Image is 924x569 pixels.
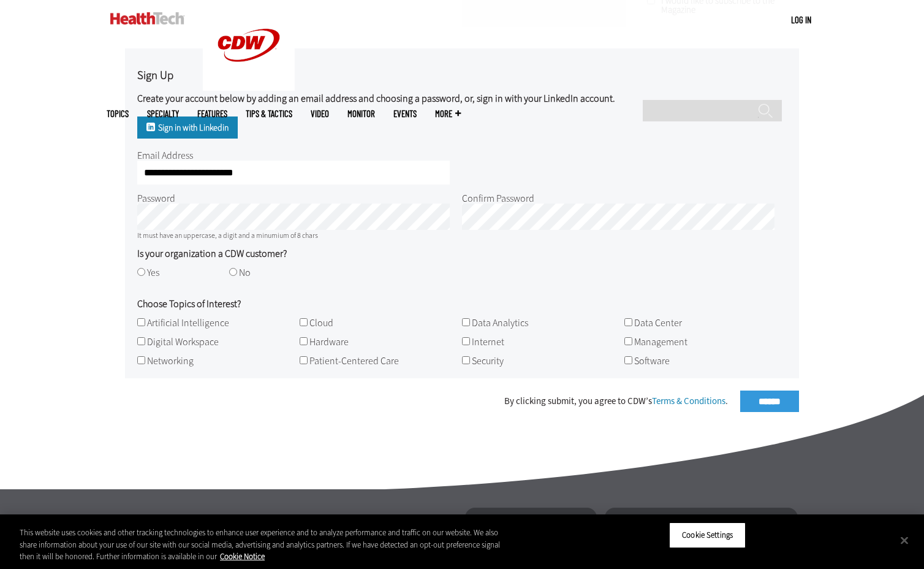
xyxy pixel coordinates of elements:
label: No [239,266,251,279]
label: Patient-Centered Care [309,354,399,367]
label: Confirm Password [462,192,534,205]
span: Specialty [147,109,179,118]
label: Yes [147,266,159,279]
a: More information about your privacy [220,551,265,562]
span: Topics [107,109,129,118]
label: Artificial Intelligence [147,316,229,329]
a: Log in [791,14,811,25]
label: Networking [147,354,194,367]
label: Hardware [309,335,349,348]
button: Close [891,527,918,554]
label: Password [137,192,175,205]
a: Video [311,109,329,118]
label: Digital Workspace [147,335,219,348]
img: Home [110,12,184,25]
label: Management [634,335,687,348]
span: It must have an uppercase, a digit and a minumium of 8 chars [137,231,318,240]
label: Email Address [137,149,193,162]
label: Cloud [309,316,333,329]
label: Data Analytics [472,316,528,329]
a: Features [197,109,227,118]
div: This website uses cookies and other tracking technologies to enhance user experience and to analy... [20,527,508,563]
a: Tips & Tactics [246,109,292,118]
label: Data Center [634,316,682,329]
a: Terms & Conditions [652,395,725,407]
div: User menu [791,13,811,26]
a: Events [393,109,417,118]
label: Internet [472,335,504,348]
a: CDW [203,81,295,94]
div: By clicking submit, you agree to CDW’s . [504,397,728,406]
h2: Research Everything IT [465,508,597,552]
span: Choose Topics of Interest? [137,299,241,309]
span: More [435,109,461,118]
label: Security [472,354,504,367]
span: Is your organization a CDW customer? [137,249,287,259]
button: Cookie Settings [669,522,746,548]
label: Software [634,354,670,367]
a: MonITor [347,109,375,118]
